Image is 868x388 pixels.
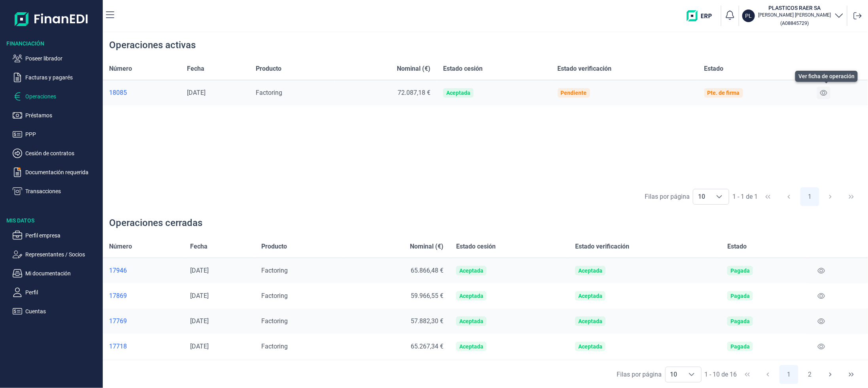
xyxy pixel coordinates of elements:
button: Page 1 [779,365,798,384]
span: Estado [704,64,724,73]
img: Logo de aplicación [15,6,89,32]
span: 10 [666,367,682,382]
div: Aceptada [459,293,483,299]
span: Fecha [190,242,208,251]
a: 17946 [109,267,177,275]
p: Perfil empresa [25,231,100,240]
div: [DATE] [190,317,249,325]
button: Mi documentación [13,269,100,278]
div: Aceptada [578,267,602,274]
p: Perfil [25,288,100,297]
span: Factoring [261,267,288,274]
div: Pagada [730,343,750,350]
div: Choose [682,367,701,382]
span: Factoring [261,343,288,350]
button: Last Page [842,187,861,206]
div: [DATE] [190,343,249,350]
div: Filas por página [617,370,662,379]
div: Pagada [730,267,750,274]
img: erp [687,10,718,21]
div: Filas por página [645,192,690,202]
p: Operaciones [25,92,100,101]
div: Aceptada [446,90,470,96]
a: 17769 [109,317,177,325]
button: Poseer librador [13,54,100,63]
span: Producto [261,242,287,251]
span: Factoring [261,292,288,299]
p: [PERSON_NAME] [PERSON_NAME] [758,12,831,18]
button: PLPLASTICOS RAER SA[PERSON_NAME] [PERSON_NAME](A08845729) [742,4,844,28]
div: Aceptada [459,318,483,324]
span: 72.087,18 € [398,89,430,96]
a: 18085 [109,89,175,97]
button: Representantes / Socios [13,250,100,259]
div: [DATE] [190,292,249,300]
span: Factoring [261,317,288,325]
div: [DATE] [187,89,243,97]
span: Número [109,64,132,73]
button: Documentación requerida [13,168,100,177]
span: Nominal (€) [397,64,430,73]
span: 1 - 1 de 1 [732,194,758,200]
span: 10 [693,189,710,204]
p: Mi documentación [25,269,100,278]
button: First Page [759,187,777,206]
span: Estado [727,242,747,251]
span: 59.966,55 € [411,292,443,299]
span: Número [109,242,132,251]
span: 1 - 10 de 16 [705,371,737,378]
h3: PLASTICOS RAER SA [758,4,831,12]
a: 17869 [109,292,177,300]
button: Page 2 [800,365,819,384]
button: Next Page [821,187,840,206]
span: 65.267,34 € [411,343,443,350]
div: Aceptada [459,267,483,274]
p: Préstamos [25,111,100,120]
p: Poseer librador [25,54,100,63]
p: Facturas y pagarés [25,73,100,82]
div: Aceptada [459,343,483,350]
span: Estado cesión [443,64,483,73]
button: Perfil [13,288,100,297]
div: Aceptada [578,343,602,350]
div: Operaciones activas [109,39,196,51]
div: Choose [710,189,729,204]
div: Pagada [730,293,750,299]
p: Cesión de contratos [25,149,100,158]
span: Estado verificación [558,64,612,73]
button: Cesión de contratos [13,149,100,158]
button: Last Page [842,365,861,384]
div: Pagada [730,318,750,324]
button: Cuentas [13,307,100,316]
a: 17718 [109,343,177,350]
button: PPP [13,130,100,139]
p: PPP [25,130,100,139]
p: Documentación requerida [25,168,100,177]
button: Page 1 [800,187,819,206]
div: Pte. de firma [708,90,740,96]
div: Operaciones cerradas [109,217,202,229]
button: Perfil empresa [13,231,100,240]
div: Aceptada [578,293,602,299]
div: [DATE] [190,267,249,275]
span: Estado cesión [456,242,496,251]
p: Representantes / Socios [25,250,100,259]
span: 65.866,48 € [411,267,443,274]
div: Aceptada [578,318,602,324]
button: Previous Page [779,187,798,206]
button: Previous Page [759,365,777,384]
span: Nominal (€) [410,242,443,251]
small: Copiar cif [781,20,809,26]
button: First Page [738,365,757,384]
p: Transacciones [25,186,100,196]
button: Next Page [821,365,840,384]
button: Transacciones [13,186,100,196]
span: Producto [256,64,281,73]
span: Factoring [256,89,282,96]
p: PL [745,12,752,20]
p: Cuentas [25,307,100,316]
